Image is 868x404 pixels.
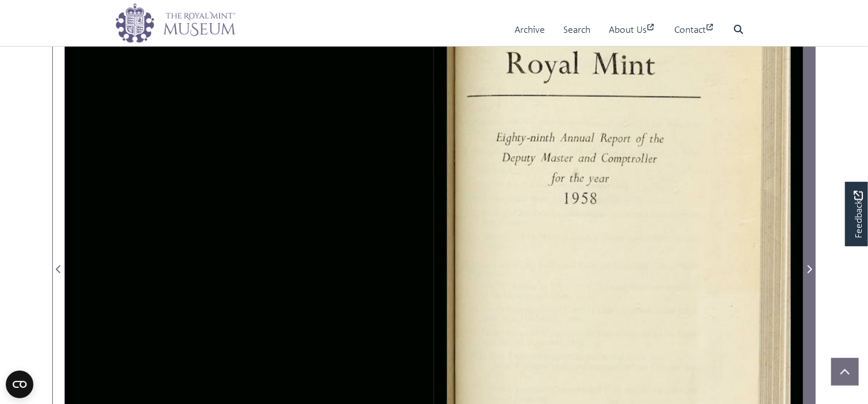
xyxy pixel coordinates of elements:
a: About Us [609,13,656,46]
button: Open CMP widget [6,371,33,398]
a: Contact [674,13,715,46]
a: Would you like to provide feedback? [845,182,868,246]
img: logo_wide.png [115,3,236,43]
span: Feedback [851,190,865,238]
a: Archive [514,13,545,46]
a: Search [563,13,590,46]
button: Scroll to top [831,358,859,386]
